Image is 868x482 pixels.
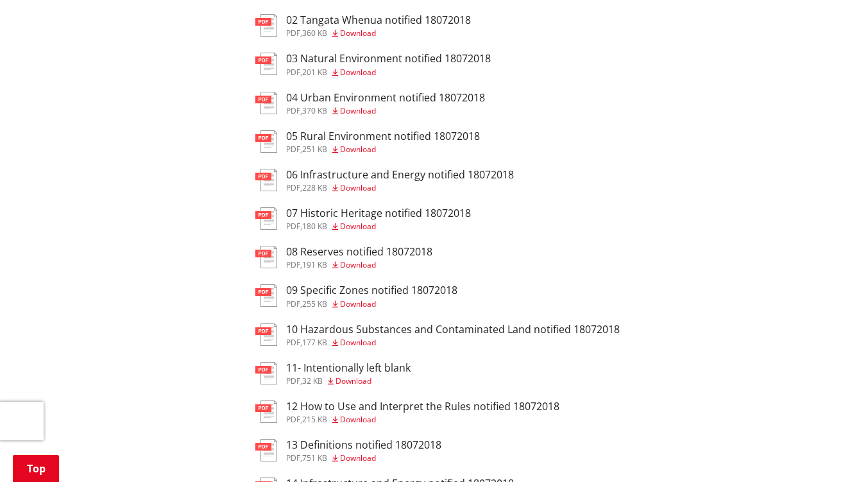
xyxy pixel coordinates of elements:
span: Download [340,259,376,270]
div: , [286,184,514,192]
img: document-pdf.svg [255,207,277,230]
iframe: Messenger Launcher [809,428,855,474]
span: 191 KB [302,259,327,270]
span: 228 KB [302,182,327,193]
span: 370 KB [302,105,327,116]
div: , [286,377,411,385]
a: 06 Infrastructure and Energy notified 18072018 pdf,228 KB Download [255,169,514,192]
span: 215 KB [302,414,327,425]
span: 360 KB [302,28,327,39]
span: Download [340,144,376,155]
span: 32 KB [302,375,323,386]
span: pdf [286,67,300,78]
span: Download [340,337,376,348]
a: 12 How to Use and Interpret the Rules notified 18072018 pdf,215 KB Download [255,400,559,424]
span: Download [340,105,376,116]
h3: 12 How to Use and Interpret the Rules notified 18072018 [286,400,559,413]
span: pdf [286,105,300,116]
img: document-pdf.svg [255,400,277,423]
a: 03 Natural Environment notified 18072018 pdf,201 KB Download [255,53,491,76]
div: , [286,300,457,308]
img: document-pdf.svg [255,169,277,191]
span: 251 KB [302,144,327,155]
div: , [286,454,441,462]
span: Download [340,182,376,193]
a: 09 Specific Zones notified 18072018 pdf,255 KB Download [255,284,457,307]
h3: 11- Intentionally left blank [286,362,411,374]
img: document-pdf.svg [255,362,277,384]
a: 02 Tangata Whenua notified 18072018 pdf,360 KB Download [255,14,471,37]
span: 177 KB [302,337,327,348]
div: , [286,69,491,76]
div: , [286,223,471,230]
span: 255 KB [302,298,327,309]
div: , [286,107,485,115]
span: pdf [286,452,300,463]
span: pdf [286,375,300,386]
h3: 09 Specific Zones notified 18072018 [286,284,457,297]
span: Download [340,221,376,232]
span: Download [336,375,371,386]
img: document-pdf.svg [255,246,277,268]
span: Download [340,67,376,78]
img: document-pdf.svg [255,439,277,461]
h3: 04 Urban Environment notified 18072018 [286,92,485,104]
h3: 10 Hazardous Substances and Contaminated Land notified 18072018 [286,323,620,336]
div: , [286,146,480,153]
span: pdf [286,298,300,309]
h3: 02 Tangata Whenua notified 18072018 [286,14,471,26]
h3: 03 Natural Environment notified 18072018 [286,53,491,65]
h3: 08 Reserves notified 18072018 [286,246,432,258]
h3: 05 Rural Environment notified 18072018 [286,130,480,142]
h3: 06 Infrastructure and Energy notified 18072018 [286,169,514,181]
div: , [286,30,471,37]
a: 10 Hazardous Substances and Contaminated Land notified 18072018 pdf,177 KB Download [255,323,620,347]
span: pdf [286,414,300,425]
img: document-pdf.svg [255,323,277,346]
h3: 13 Definitions notified 18072018 [286,439,441,451]
span: Download [340,414,376,425]
a: 07 Historic Heritage notified 18072018 pdf,180 KB Download [255,207,471,230]
span: Download [340,452,376,463]
span: pdf [286,337,300,348]
img: document-pdf.svg [255,130,277,153]
img: document-pdf.svg [255,284,277,307]
span: pdf [286,28,300,39]
span: Download [340,298,376,309]
div: , [286,261,432,269]
span: 751 KB [302,452,327,463]
a: 11- Intentionally left blank pdf,32 KB Download [255,362,411,385]
img: document-pdf.svg [255,53,277,75]
h3: 07 Historic Heritage notified 18072018 [286,207,471,219]
a: 08 Reserves notified 18072018 pdf,191 KB Download [255,246,432,269]
span: pdf [286,259,300,270]
a: 04 Urban Environment notified 18072018 pdf,370 KB Download [255,92,485,115]
a: 05 Rural Environment notified 18072018 pdf,251 KB Download [255,130,480,153]
img: document-pdf.svg [255,14,277,37]
span: pdf [286,182,300,193]
a: 13 Definitions notified 18072018 pdf,751 KB Download [255,439,441,462]
div: , [286,416,559,424]
span: pdf [286,221,300,232]
img: document-pdf.svg [255,92,277,114]
a: Top [13,455,59,482]
span: Download [340,28,376,39]
span: pdf [286,144,300,155]
span: 180 KB [302,221,327,232]
span: 201 KB [302,67,327,78]
div: , [286,339,620,347]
